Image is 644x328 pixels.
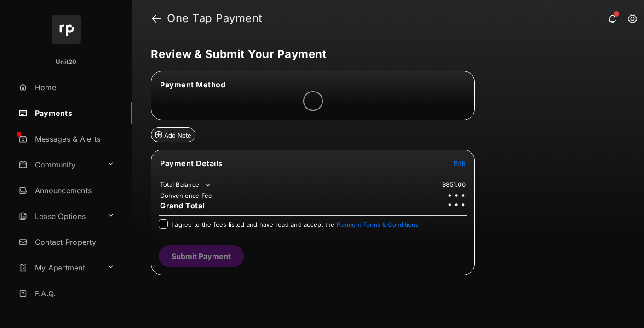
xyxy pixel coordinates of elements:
a: Community [15,154,103,176]
span: Edit [454,160,466,167]
td: Convenience Fee [160,191,213,200]
button: Edit [454,159,466,168]
a: My Apartment [15,257,103,279]
td: $851.00 [442,180,466,189]
button: I agree to the fees listed and have read and accept the [337,221,419,228]
td: Total Balance [160,180,213,190]
h5: Review & Submit Your Payment [151,49,618,60]
a: Announcements [15,179,132,201]
a: Messages & Alerts [15,128,132,150]
a: Home [15,76,132,98]
strong: One Tap Payment [167,13,263,24]
a: Payments [15,102,132,124]
button: Submit Payment [159,245,244,267]
span: I agree to the fees listed and have read and accept the [172,221,419,228]
a: Lease Options [15,205,103,227]
a: Contact Property [15,231,132,253]
span: Payment Method [160,80,225,89]
img: svg+xml;base64,PHN2ZyB4bWxucz0iaHR0cDovL3d3dy53My5vcmcvMjAwMC9zdmciIHdpZHRoPSI2NCIgaGVpZ2h0PSI2NC... [52,15,81,44]
span: Payment Details [160,159,223,168]
span: Grand Total [160,201,205,210]
button: Add Note [151,127,195,142]
p: Unit20 [56,58,77,67]
a: F.A.Q. [15,282,132,305]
